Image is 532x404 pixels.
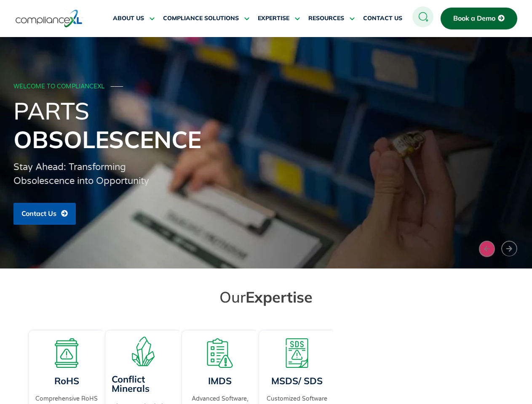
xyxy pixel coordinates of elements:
[246,287,313,306] span: Expertise
[13,125,201,154] span: Obsolescence
[163,8,249,29] a: COMPLIANCE SOLUTIONS
[54,375,79,387] a: RoHS
[13,96,519,154] h1: Parts
[282,338,312,368] img: A warning board with SDS displaying
[363,8,402,29] a: CONTACT US
[205,338,235,368] img: A list board with a warning
[13,160,155,188] div: Stay Ahead: Transforming Obsolescence into Opportunity
[52,338,81,368] img: A board with a warning sign
[453,15,495,22] span: Book a Demo
[16,9,83,28] img: logo-one.svg
[441,8,517,29] a: Book a Demo
[163,15,239,22] span: COMPLIANCE SOLUTIONS
[113,15,144,22] span: ABOUT US
[271,375,323,387] a: MSDS/ SDS
[13,83,516,90] div: WELCOME TO COMPLIANCEXL
[112,373,150,394] a: Conflict Minerals
[111,83,123,90] span: ───
[258,15,289,22] span: EXPERTISE
[13,203,76,225] a: Contact Us
[128,337,158,366] img: A representation of minerals
[208,375,232,387] a: IMDS
[258,8,300,29] a: EXPERTISE
[308,15,344,22] span: RESOURCES
[30,287,502,306] h2: Our
[363,15,402,22] span: CONTACT US
[308,8,355,29] a: RESOURCES
[21,210,56,218] span: Contact Us
[113,8,155,29] a: ABOUT US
